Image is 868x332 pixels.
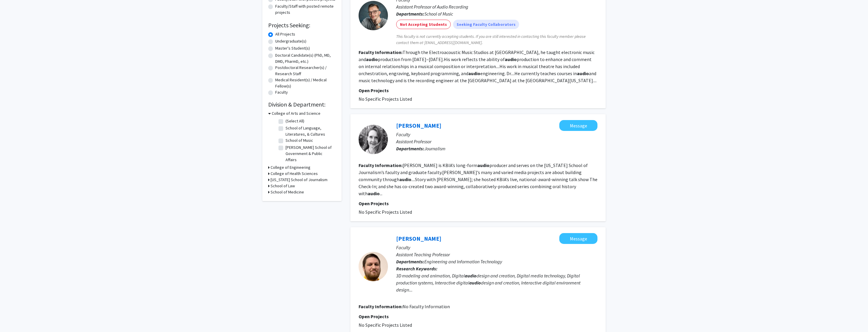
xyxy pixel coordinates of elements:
a: [PERSON_NAME] [396,122,441,129]
b: audio [505,56,517,62]
label: Master's Student(s) [275,45,310,51]
b: Departments: [396,146,424,151]
b: audio [469,280,481,286]
span: No Specific Projects Listed [359,322,412,328]
label: Faculty [275,89,288,95]
b: audio [366,56,378,62]
h2: Division & Department: [268,101,336,108]
p: Open Projects [359,87,597,94]
h3: [US_STATE] School of Journalism [271,177,327,183]
span: This faculty is not currently accepting students. If you are still interested in contacting this ... [396,33,597,46]
label: Undergraduate(s) [275,38,306,44]
b: Departments: [396,259,424,264]
b: Departments: [396,11,424,17]
label: School of Music [286,137,313,144]
h3: College of Health Sciences [271,171,318,177]
iframe: Chat [4,306,25,328]
label: Doctoral Candidate(s) (PhD, MD, DMD, PharmD, etc.) [275,52,336,65]
label: (Select All) [286,118,304,124]
span: Journalism [424,146,445,151]
b: audio [399,176,411,182]
span: No Faculty Information [403,304,450,309]
p: Open Projects [359,200,597,207]
span: No Specific Projects Listed [359,209,412,215]
b: Research Keywords: [396,266,438,272]
span: Engineering and Information Technology [424,259,502,264]
h3: School of Medicine [271,189,304,195]
p: Assistant Teaching Professor [396,251,597,258]
fg-read-more: [PERSON_NAME] is KBIA’s long-form producer and serves on the [US_STATE] School of Journalism’s fa... [359,162,597,196]
div: 3D modeling and animation, Digital design and creation, Digital media technology, Digital product... [396,272,597,293]
span: No Specific Projects Listed [359,96,412,102]
h3: College of Arts and Science [272,110,320,117]
label: Medical Resident(s) / Medical Fellow(s) [275,77,336,89]
mat-chip: Not Accepting Students [396,20,451,29]
h2: Projects Seeking: [268,22,336,29]
h3: College of Engineering [271,164,310,171]
b: audio [477,162,489,168]
label: Postdoctoral Researcher(s) / Research Staff [275,65,336,77]
p: Faculty [396,244,597,251]
label: School of Language, Literatures, & Cultures [286,125,334,137]
span: School of Music [424,11,453,17]
button: Message Janet Saidi [559,120,597,131]
label: [PERSON_NAME] School of Government & Public Affairs [286,144,334,163]
a: [PERSON_NAME] [396,235,441,242]
b: Faculty Information: [359,162,403,168]
fg-read-more: Through the Electroacoustic Music Studios at [GEOGRAPHIC_DATA], he taught electronic music and pr... [359,49,597,83]
b: audio [468,70,480,76]
button: Message Michael Tompkins [559,233,597,244]
b: Faculty Information: [359,49,403,55]
h3: School of Law [271,183,295,189]
label: Faculty/Staff with posted remote projects [275,3,336,16]
b: audio [465,273,477,279]
b: Faculty Information: [359,304,403,309]
p: Assistant Professor of Audio Recording [396,3,597,10]
p: Open Projects [359,313,597,320]
p: Assistant Professor [396,138,597,145]
label: All Projects [275,31,295,37]
mat-chip: Seeking Faculty Collaborators [453,20,519,29]
b: audio [577,70,589,76]
b: audio [368,191,380,196]
p: Faculty [396,131,597,138]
